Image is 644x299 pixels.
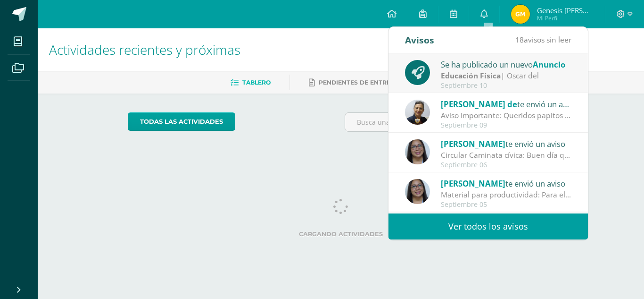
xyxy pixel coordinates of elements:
a: Pendientes de entrega [309,75,399,90]
div: Se ha publicado un nuevo [441,58,572,70]
span: Anuncio [533,59,565,70]
div: Circular Caminata cívica: Buen día queridos papitos y estudiantes por este medio les hago la cord... [441,150,572,161]
span: [PERSON_NAME] [441,138,505,149]
span: Genesis [PERSON_NAME] [537,6,594,15]
label: Cargando actividades [128,231,554,238]
a: Tablero [231,75,271,90]
div: Material para productividad: Para el día martes 9 debe traer ilustraciones de los animales de los... [441,189,572,200]
img: 90c3bb5543f2970d9a0839e1ce488333.png [405,139,430,164]
div: te envió un aviso [441,98,572,110]
img: 67f0ede88ef848e2db85819136c0f493.png [405,100,430,125]
span: Mi Perfil [537,14,594,22]
strong: Educación Física [441,70,501,81]
div: Septiembre 10 [441,82,572,90]
div: | Oscar del [441,70,572,81]
input: Busca una actividad próxima aquí... [345,113,554,131]
div: Septiembre 09 [441,121,572,129]
a: todas las Actividades [128,112,235,131]
span: [PERSON_NAME] de [441,99,517,110]
div: Avisos [405,27,434,53]
span: Tablero [242,79,271,86]
span: avisos sin leer [515,34,571,45]
img: 04271ee4ae93c19e84c90783d833ef90.png [511,5,530,24]
span: [PERSON_NAME] [441,178,505,189]
span: 18 [515,34,524,45]
span: Actividades recientes y próximas [49,41,240,59]
div: Aviso Importante: Queridos papitos por este medio les saludo cordialmente. El motivo de la presen... [441,110,572,121]
img: 90c3bb5543f2970d9a0839e1ce488333.png [405,179,430,204]
span: Pendientes de entrega [319,79,399,86]
div: Septiembre 06 [441,161,572,169]
div: te envió un aviso [441,177,572,189]
div: te envió un aviso [441,137,572,150]
div: Septiembre 05 [441,201,572,209]
a: Ver todos los avisos [388,214,588,239]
